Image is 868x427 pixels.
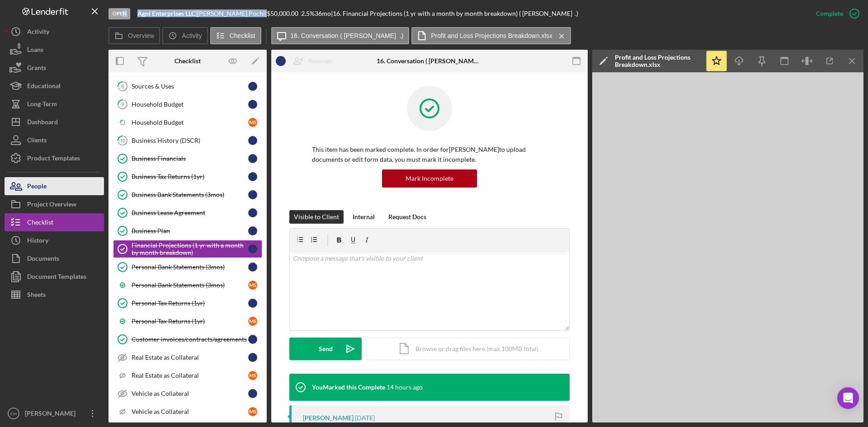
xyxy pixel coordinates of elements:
[816,5,843,23] div: Complete
[182,32,202,39] label: Activity
[406,169,453,188] div: Mark Incomplete
[271,27,410,44] button: 16. Conversation ( [PERSON_NAME] .)
[315,10,331,17] div: 36 mo
[132,191,248,198] div: Business Bank Statements (3mos)
[113,113,262,131] a: Household BudgetMS
[132,263,248,271] div: Personal Bank Statements (3mos)
[113,150,262,168] a: Business Financials
[248,317,257,326] div: M S
[289,210,344,224] button: Visible to Client
[175,57,201,65] div: Checklist
[108,27,160,44] button: Overview
[411,27,571,44] button: Profit and Loss Projections Breakdown.xlsx
[592,72,863,422] iframe: Document Preview
[5,404,104,422] button: CH[PERSON_NAME]
[113,131,262,150] a: 10Business History (DSCR)
[113,168,262,186] a: Business Tax Returns (1yr)
[132,155,248,162] div: Business Financials
[132,83,248,90] div: Sources & Uses
[132,390,248,397] div: Vehicle as Collateral
[308,52,333,70] div: Reassign
[248,118,257,127] div: M S
[377,57,482,65] div: 16. Conversation ( [PERSON_NAME] .)
[353,210,375,224] div: Internal
[132,336,248,343] div: Customer invoices/contracts/agreements
[267,10,301,17] div: $50,000.00
[132,101,248,108] div: Household Budget
[132,300,248,307] div: Personal Tax Returns (1yr)
[113,348,262,366] a: Real Estate as Collateral
[132,372,248,379] div: Real Estate as Collateral
[837,387,859,409] div: Open Intercom Messenger
[197,10,267,17] div: [PERSON_NAME] Pochi |
[248,407,257,416] div: M S
[113,385,262,403] a: Vehicle as Collateral
[113,312,262,330] a: Personal Tax Returns (1yr)MS
[431,32,552,39] label: Profit and Loss Projections Breakdown.xlsx
[132,209,248,216] div: Business Lease Agreement
[113,330,262,348] a: Customer invoices/contracts/agreements
[113,95,262,113] a: 9Household Budget
[132,318,248,325] div: Personal Tax Returns (1yr)
[348,210,379,224] button: Internal
[294,210,339,224] div: Visible to Client
[137,10,197,17] div: |
[303,414,354,422] div: [PERSON_NAME]
[331,10,578,17] div: | 16. Financial Projections (1 yr with a month by month breakdown) ( [PERSON_NAME] .)
[132,173,248,180] div: Business Tax Returns (1yr)
[113,204,262,222] a: Business Lease Agreement
[113,240,262,258] a: Financial Projections (1 yr with a month by month breakdown)
[132,354,248,361] div: Real Estate as Collateral
[128,32,154,39] label: Overview
[312,145,547,165] p: This item has been marked complete. In order for [PERSON_NAME] to upload documents or edit form d...
[230,32,255,39] label: Checklist
[132,282,248,289] div: Personal Bank Statements (3mos)
[248,281,257,290] div: M S
[807,5,863,23] button: Complete
[387,384,423,391] time: 2025-08-13 22:19
[132,242,248,256] div: Financial Projections (1 yr with a month by month breakdown)
[121,83,124,89] tspan: 8
[210,27,261,44] button: Checklist
[289,338,362,360] button: Send
[132,227,248,235] div: Business Plan
[137,9,195,17] b: Agni Enterprises LLC
[121,101,124,107] tspan: 9
[113,186,262,204] a: Business Bank Statements (3mos)
[23,404,81,425] div: [PERSON_NAME]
